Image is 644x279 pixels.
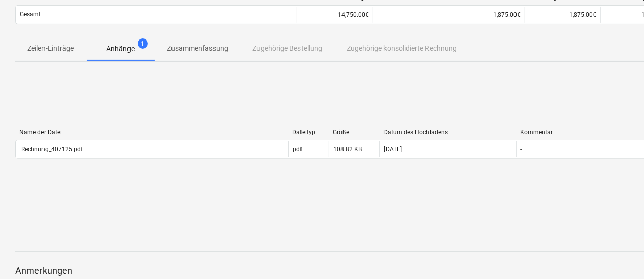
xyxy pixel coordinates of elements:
[297,7,373,23] div: 14,750.00€
[20,10,41,19] p: Gesamt
[293,146,302,153] div: pdf
[167,43,228,54] p: Zusammenfassung
[333,129,375,136] div: Größe
[106,44,135,54] p: Anhänge
[292,129,325,136] div: Dateityp
[27,43,74,54] p: Zeilen-Einträge
[593,230,644,279] iframe: Chat Widget
[19,129,284,136] div: Name der Datei
[20,146,83,153] div: Rechnung_407125.pdf
[333,146,362,153] div: 108.82 KB
[383,129,512,136] div: Datum des Hochladens
[138,38,148,49] span: 1
[521,146,522,153] div: -
[384,146,402,153] div: [DATE]
[593,230,644,279] div: Chat-Widget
